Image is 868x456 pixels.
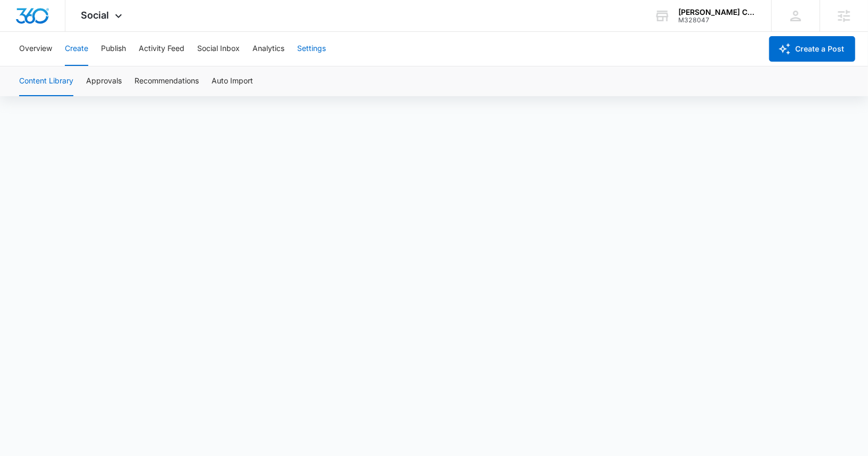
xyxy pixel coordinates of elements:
[139,32,184,66] button: Activity Feed
[678,8,756,16] div: account name
[19,32,52,66] button: Overview
[769,36,855,62] button: Create a Post
[19,66,73,96] button: Content Library
[86,66,122,96] button: Approvals
[65,32,88,66] button: Create
[297,32,326,66] button: Settings
[134,66,199,96] button: Recommendations
[212,66,253,96] button: Auto Import
[678,16,756,24] div: account id
[252,32,284,66] button: Analytics
[81,10,109,21] span: Social
[101,32,126,66] button: Publish
[197,32,240,66] button: Social Inbox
